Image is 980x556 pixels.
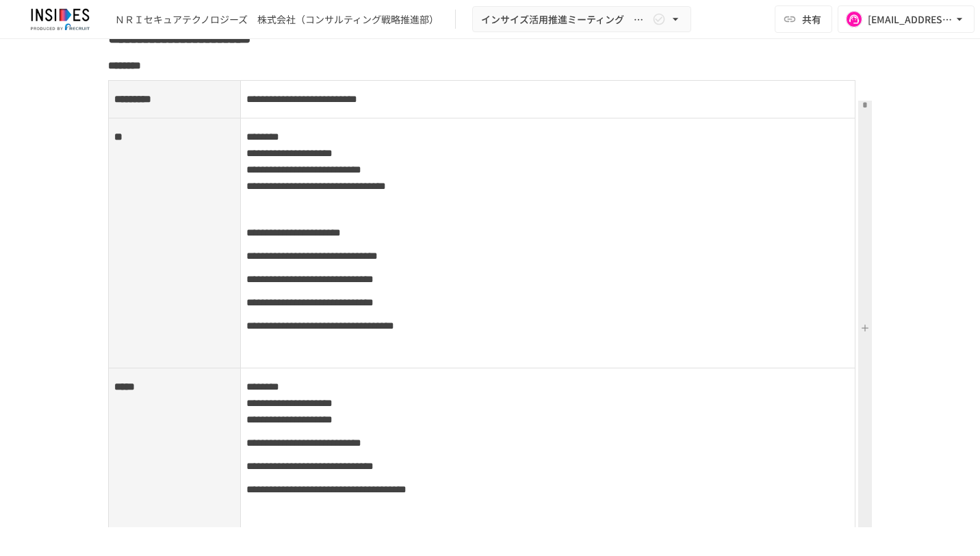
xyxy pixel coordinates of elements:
div: ＮＲＩセキュアテクノロジーズ 株式会社（コンサルティング戦略推進部） [115,12,439,27]
span: 共有 [802,12,821,27]
button: [EMAIL_ADDRESS][DOMAIN_NAME] [838,5,975,33]
img: JmGSPSkPjKwBq77AtHmwC7bJguQHJlCRQfAXtnx4WuV [16,8,104,30]
span: インサイズ活用推進ミーティング ～1回目～ [481,11,649,28]
button: インサイズ活用推進ミーティング ～1回目～ [472,6,691,33]
div: [EMAIL_ADDRESS][DOMAIN_NAME] [868,11,953,28]
button: 共有 [775,5,832,33]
